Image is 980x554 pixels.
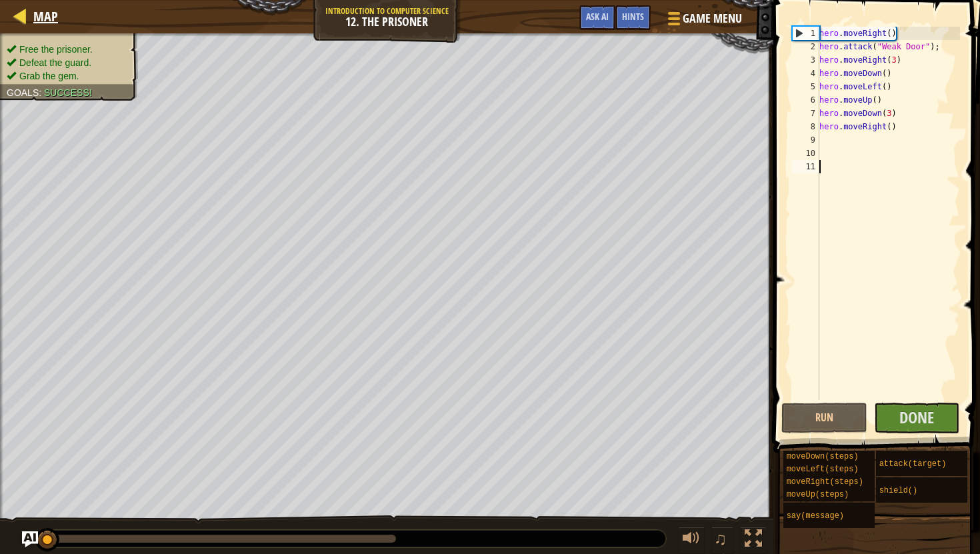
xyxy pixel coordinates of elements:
[22,531,38,547] button: Ask AI
[678,527,705,554] button: Adjust volume
[19,71,79,81] span: Grab the gem.
[792,147,819,160] div: 10
[711,527,734,554] button: ♫
[792,107,819,120] div: 7
[39,87,44,98] span: :
[27,7,58,25] a: Map
[622,10,644,23] span: Hints
[781,403,867,433] button: Run
[586,10,609,23] span: Ask AI
[793,27,819,40] div: 1
[787,477,863,487] span: moveRight(steps)
[33,7,58,25] span: Map
[19,57,91,68] span: Defeat the guard.
[792,160,819,173] div: 11
[579,5,615,30] button: Ask AI
[874,403,960,433] button: Done
[792,40,819,53] div: 2
[740,527,767,554] button: Toggle fullscreen
[792,80,819,93] div: 5
[7,87,39,98] span: Goals
[792,93,819,107] div: 6
[879,486,918,495] span: shield()
[787,511,844,521] span: say(message)
[7,69,128,83] li: Grab the gem.
[44,87,92,98] span: Success!
[879,459,947,469] span: attack(target)
[792,133,819,147] div: 9
[657,5,750,37] button: Game Menu
[7,43,128,56] li: Free the prisoner.
[714,529,727,549] span: ♫
[19,44,93,55] span: Free the prisoner.
[787,452,859,461] span: moveDown(steps)
[792,67,819,80] div: 4
[792,53,819,67] div: 3
[787,490,849,499] span: moveUp(steps)
[7,56,128,69] li: Defeat the guard.
[787,465,859,474] span: moveLeft(steps)
[899,407,934,428] span: Done
[792,120,819,133] div: 8
[683,10,742,27] span: Game Menu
